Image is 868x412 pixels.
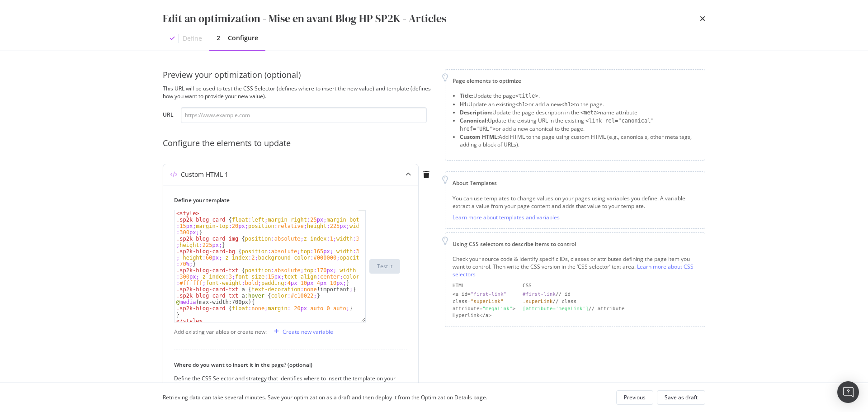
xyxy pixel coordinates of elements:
div: Check your source code & identify specific IDs, classes or attributes defining the page item you ... [453,255,698,278]
div: You can use templates to change values on your pages using variables you define. A variable extra... [453,194,698,210]
label: Where do you want to insert it in the page? (optional) [174,361,400,369]
span: <h1> [561,101,574,108]
div: "first-link" [471,291,506,297]
div: About Templates [453,179,698,187]
li: Update the page . [460,92,698,100]
label: Define your template [174,196,400,204]
button: Save as draft [657,390,705,405]
li: Update the page description in the name attribute [460,109,698,117]
label: URL [163,111,174,121]
div: Configure the elements to update [163,137,434,149]
a: Learn more about templates and variables [453,213,560,221]
div: [attribute='megaLink'] [523,306,589,312]
div: <a id= [453,291,515,298]
div: attribute= > [453,305,515,313]
input: https://www.example.com [181,107,427,123]
div: Retrieving data can take several minutes. Save your optimization as a draft and then deploy it fr... [163,393,487,401]
span: <link rel="canonical" href="URL"> [460,118,654,132]
div: Create new variable [283,328,333,336]
div: // attribute [523,305,698,313]
strong: Custom HTML: [460,133,499,141]
div: #first-link [523,291,556,297]
div: Configure [228,33,258,43]
div: Define [183,34,202,43]
div: Page elements to optimize [453,77,698,85]
div: Open Intercom Messenger [837,381,859,403]
div: Previous [624,393,646,401]
div: Edit an optimization - Mise en avant Blog HP SP2K - Articles [163,11,446,26]
button: Create new variable [270,324,333,339]
strong: Description: [460,109,492,116]
div: Test it [377,262,392,270]
span: <h1> [515,101,528,108]
div: Save as draft [665,393,698,401]
li: Add HTML to the page using custom HTML (e.g., canonicals, other meta tags, adding a block of URLs). [460,133,698,148]
span: <meta> [580,109,600,116]
div: "superLink" [471,298,504,304]
button: Previous [616,390,653,405]
div: times [700,11,705,26]
strong: H1: [460,100,468,108]
div: Custom HTML 1 [181,170,228,179]
div: Hyperlink</a> [453,312,515,319]
div: Using CSS selectors to describe items to control [453,240,698,248]
button: Test it [369,259,400,274]
div: CSS [523,282,698,289]
div: Preview your optimization (optional) [163,69,434,81]
div: .superLink [523,298,552,304]
div: 2 [217,33,220,43]
div: Add existing variables or create new: [174,328,267,336]
strong: Title: [460,92,473,99]
div: "megaLink" [482,306,512,312]
div: class= [453,298,515,305]
div: // id [523,291,698,298]
a: Learn more about CSS selectors [453,263,693,278]
div: Define the CSS Selector and strategy that identifies where to insert the template on your page. [174,374,400,390]
li: Update the existing URL in the existing or add a new canonical to the page. [460,117,698,133]
div: // class [523,298,698,305]
li: Update an existing or add a new to the page. [460,100,698,109]
strong: Canonical: [460,117,488,124]
div: HTML [453,282,515,289]
span: <title> [515,93,538,99]
div: This URL will be used to test the CSS Selector (defines where to insert the new value) and templa... [163,85,434,100]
